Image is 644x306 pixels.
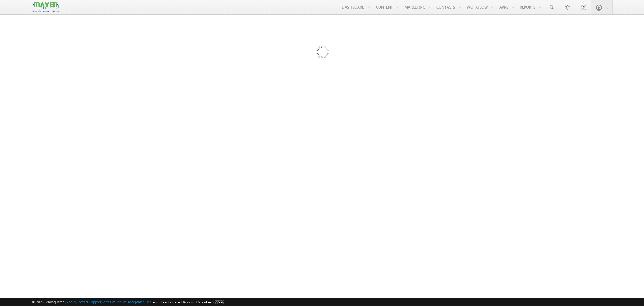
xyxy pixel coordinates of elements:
a: Acceptable Use [128,300,152,304]
a: About [66,300,75,304]
span: 77978 [215,300,224,304]
span: © 2025 LeadSquared | | | | | [32,299,224,305]
a: Terms of Service [102,300,127,304]
img: Custom Logo [32,2,58,13]
span: Your Leadsquared Account Number is [153,300,224,304]
a: Contact Support [76,300,101,304]
img: Loading... [290,20,355,86]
